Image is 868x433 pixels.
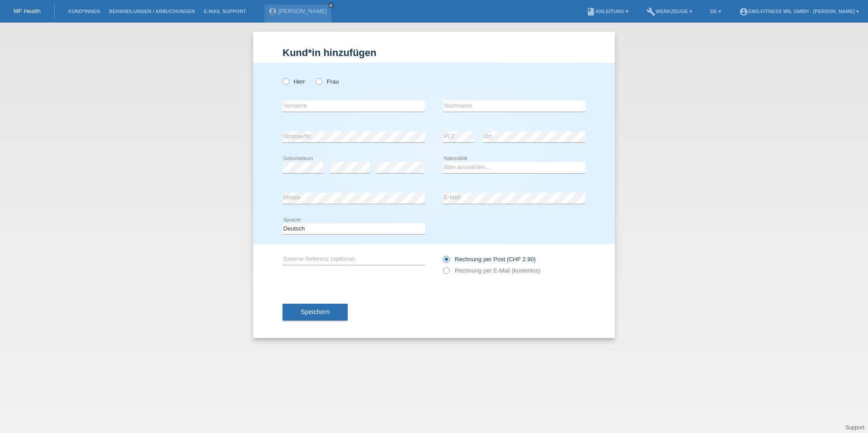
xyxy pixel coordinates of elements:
a: DE ▾ [706,9,726,14]
a: account_circleEMS-Fitness Wil GmbH - [PERSON_NAME] ▾ [735,9,863,14]
button: Speichern [283,304,348,321]
i: close [329,3,333,8]
label: Rechnung per E-Mail (kostenlos) [443,267,540,274]
a: Behandlungen / Abbuchungen [104,9,199,14]
a: E-Mail Support [199,9,251,14]
input: Frau [316,78,321,84]
label: Frau [316,78,339,85]
a: close [328,2,334,9]
label: Herr [283,78,305,85]
label: Rechnung per Post (CHF 2.90) [443,256,536,263]
a: bookAnleitung ▾ [582,9,633,14]
h1: Kund*in hinzufügen [283,47,585,58]
a: MF Health [14,8,41,14]
a: Support [845,424,864,431]
input: Herr [283,78,288,84]
i: book [586,7,595,16]
i: build [646,7,656,16]
a: Kund*innen [64,9,104,14]
a: buildWerkzeuge ▾ [642,9,697,14]
i: account_circle [739,7,748,16]
span: Speichern [301,308,330,315]
a: [PERSON_NAME] [278,8,327,14]
input: Rechnung per Post (CHF 2.90) [443,256,449,267]
input: Rechnung per E-Mail (kostenlos) [443,267,449,278]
